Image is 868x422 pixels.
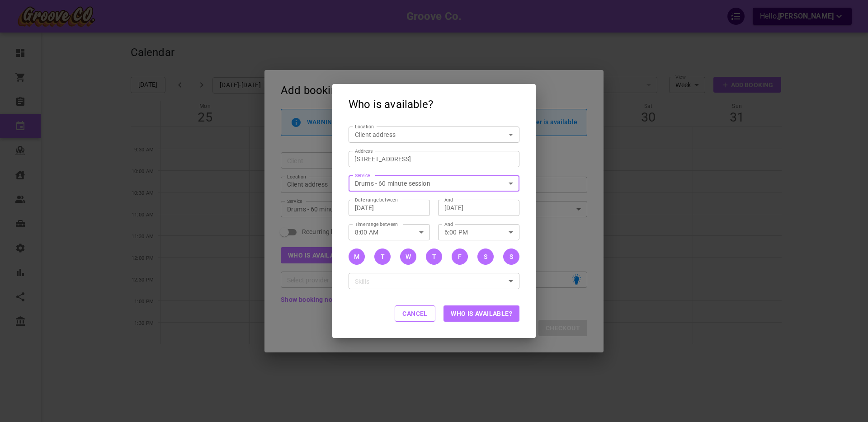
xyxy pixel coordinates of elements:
p: Drums - 60 minute session [355,179,430,188]
button: S [503,249,519,265]
div: T [432,252,436,262]
label: And [444,197,453,203]
label: Date range between [355,197,398,203]
label: And [444,221,453,228]
div: W [406,252,411,262]
h2: Who is available? [332,84,536,123]
div: Client address [355,130,513,139]
div: M [354,252,359,262]
label: Address [355,148,373,155]
label: Location [355,123,374,130]
input: mmm dd, yyyy [355,203,424,212]
label: Service [355,172,370,179]
button: T [374,249,391,265]
input: mmm dd, yyyy [444,203,513,212]
input: AddressClear [351,153,508,164]
div: S [509,252,513,262]
div: F [458,252,462,262]
button: S [477,249,494,265]
button: M [349,249,365,265]
button: Cancel [395,305,435,322]
button: Who is available? [443,305,519,322]
button: W [400,249,416,265]
div: S [484,252,487,262]
button: F [452,249,468,265]
div: T [381,252,385,262]
button: T [426,249,442,265]
label: Time range between [355,221,398,228]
